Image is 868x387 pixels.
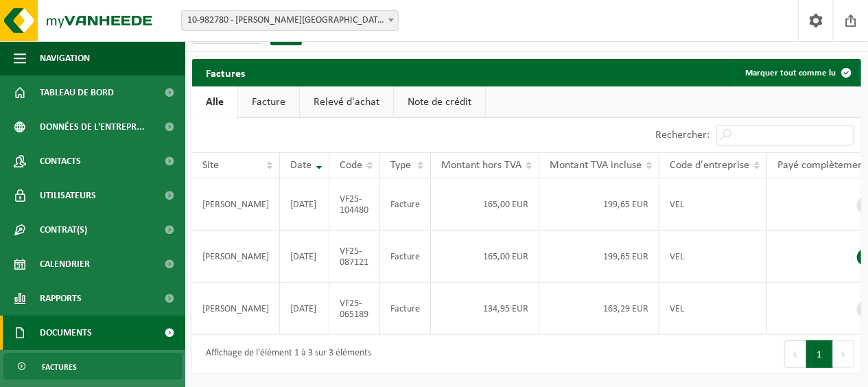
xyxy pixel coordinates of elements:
span: Contacts [40,144,81,178]
td: [DATE] [280,178,329,231]
a: Relevé d'achat [300,86,393,118]
a: Note de crédit [394,86,485,118]
td: 165,00 EUR [431,178,539,231]
span: Date [290,160,312,171]
span: Payé complètement [777,160,867,171]
button: 1 [806,340,833,368]
span: Montant TVA incluse [550,160,642,171]
td: 165,00 EUR [431,231,539,283]
td: [DATE] [280,231,329,283]
td: 199,65 EUR [539,231,659,283]
span: 10-982780 - ZILBERMANN MICHAEL - ESTAIMBOURG [182,11,398,30]
span: Type [390,160,411,171]
td: [PERSON_NAME] [192,283,280,335]
td: [PERSON_NAME] [192,231,280,283]
a: Facture [238,86,299,118]
td: VF25-104480 [329,178,380,231]
span: Code d'entreprise [670,160,749,171]
td: Facture [380,231,431,283]
td: 199,65 EUR [539,178,659,231]
span: 10-982780 - ZILBERMANN MICHAEL - ESTAIMBOURG [181,10,399,31]
a: Factures [3,353,182,379]
button: Marquer tout comme lu [734,59,860,86]
td: Facture [380,283,431,335]
span: Code [340,160,362,171]
label: Rechercher: [655,130,709,141]
span: Contrat(s) [40,213,87,247]
a: Alle [192,86,237,118]
td: VF25-065189 [329,283,380,335]
td: 163,29 EUR [539,283,659,335]
td: 134,95 EUR [431,283,539,335]
span: Utilisateurs [40,178,96,213]
span: Tableau de bord [40,75,114,110]
td: [PERSON_NAME] [192,178,280,231]
td: VF25-087121 [329,231,380,283]
td: Facture [380,178,431,231]
td: VEL [659,283,767,335]
span: Montant hors TVA [441,160,521,171]
div: Affichage de l'élément 1 à 3 sur 3 éléments [199,342,371,366]
td: VEL [659,231,767,283]
span: Site [202,160,219,171]
button: Previous [784,340,806,368]
td: VEL [659,178,767,231]
span: Documents [40,316,92,350]
button: Next [833,340,854,368]
span: Calendrier [40,247,90,281]
span: Données de l'entrepr... [40,110,145,144]
h2: Factures [192,59,259,86]
span: Rapports [40,281,82,316]
span: Factures [42,354,77,380]
span: Navigation [40,41,90,75]
td: [DATE] [280,283,329,335]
